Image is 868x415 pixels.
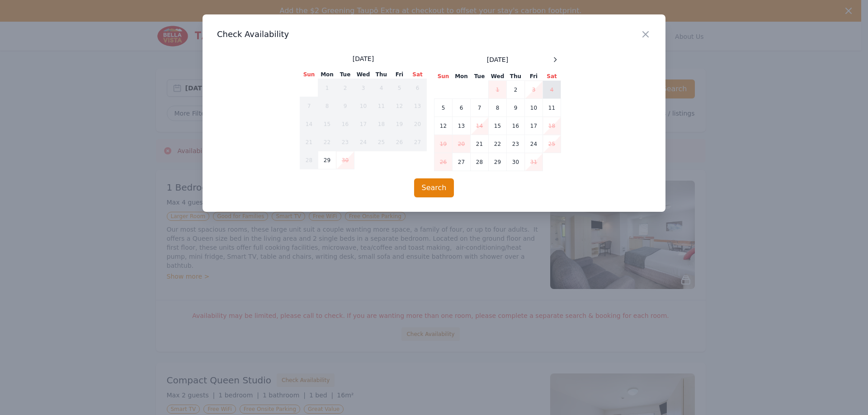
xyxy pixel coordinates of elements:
h3: Check Availability [217,29,651,40]
td: 3 [525,81,543,99]
th: Fri [525,72,543,81]
th: Tue [471,72,489,81]
td: 25 [373,133,391,151]
th: Sun [300,70,318,79]
td: 12 [391,97,409,115]
td: 13 [409,97,427,115]
td: 20 [453,135,471,153]
td: 30 [336,151,354,169]
td: 15 [318,115,336,133]
td: 14 [300,115,318,133]
td: 28 [471,153,489,171]
td: 7 [471,99,489,117]
td: 21 [300,133,318,151]
td: 25 [543,135,561,153]
td: 16 [336,115,354,133]
td: 3 [354,79,373,97]
td: 17 [525,117,543,135]
td: 31 [525,153,543,171]
td: 16 [507,117,525,135]
td: 14 [471,117,489,135]
th: Wed [354,70,373,79]
th: Mon [318,70,336,79]
td: 11 [543,99,561,117]
td: 27 [453,153,471,171]
th: Sat [543,72,561,81]
td: 21 [471,135,489,153]
td: 9 [507,99,525,117]
th: Tue [336,70,354,79]
td: 30 [507,153,525,171]
td: 10 [354,97,373,115]
td: 23 [336,133,354,151]
td: 23 [507,135,525,153]
td: 2 [507,81,525,99]
td: 24 [354,133,373,151]
td: 29 [489,153,507,171]
td: 18 [373,115,391,133]
span: [DATE] [487,55,508,64]
td: 5 [434,99,453,117]
td: 19 [434,135,453,153]
td: 7 [300,97,318,115]
span: [DATE] [353,54,374,63]
td: 9 [336,97,354,115]
td: 22 [489,135,507,153]
td: 1 [318,79,336,97]
th: Sat [409,70,427,79]
td: 6 [409,79,427,97]
td: 8 [489,99,507,117]
td: 6 [453,99,471,117]
td: 10 [525,99,543,117]
td: 26 [434,153,453,171]
td: 18 [543,117,561,135]
td: 28 [300,151,318,169]
td: 27 [409,133,427,151]
td: 15 [489,117,507,135]
button: Search [414,178,454,197]
td: 11 [373,97,391,115]
td: 5 [391,79,409,97]
td: 2 [336,79,354,97]
th: Thu [373,70,391,79]
th: Sun [434,72,453,81]
td: 12 [434,117,453,135]
td: 19 [391,115,409,133]
td: 26 [391,133,409,151]
td: 29 [318,151,336,169]
td: 8 [318,97,336,115]
td: 20 [409,115,427,133]
th: Thu [507,72,525,81]
td: 4 [543,81,561,99]
th: Fri [391,70,409,79]
td: 24 [525,135,543,153]
td: 13 [453,117,471,135]
th: Wed [489,72,507,81]
td: 17 [354,115,373,133]
th: Mon [453,72,471,81]
td: 22 [318,133,336,151]
td: 1 [489,81,507,99]
td: 4 [373,79,391,97]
